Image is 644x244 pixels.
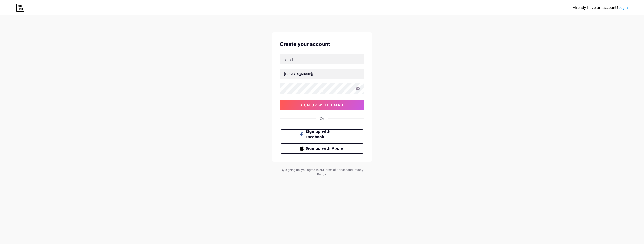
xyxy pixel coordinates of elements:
span: sign up with email [300,103,345,107]
a: Terms of Service [324,168,347,172]
span: Sign up with Apple [306,146,345,151]
div: Create your account [280,40,364,48]
div: [DOMAIN_NAME]/ [284,71,313,77]
span: Sign up with Facebook [306,129,345,140]
div: Or [320,116,324,121]
a: Login [618,6,628,10]
button: Sign up with Apple [280,143,364,154]
div: Already have an account? [573,5,628,10]
div: By signing up, you agree to our and . [279,168,365,177]
button: sign up with email [280,100,364,110]
button: Sign up with Facebook [280,129,364,139]
input: Email [280,54,364,64]
input: username [280,69,364,79]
